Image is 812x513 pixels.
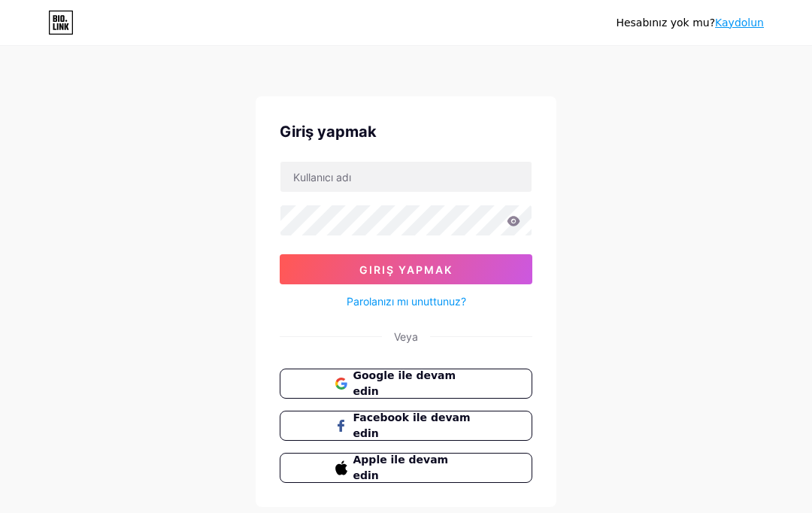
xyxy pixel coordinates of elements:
[280,123,377,141] font: Giriş yapmak
[715,17,764,29] a: Kaydolun
[353,411,471,439] font: Facebook ile devam edin
[280,162,532,192] input: Kullanıcı adı
[359,263,453,276] font: Giriş yapmak
[280,369,532,399] button: Google ile devam edin
[280,411,532,441] button: Facebook ile devam edin
[347,295,466,308] font: Parolanızı mı unuttunuz?
[394,330,418,343] font: Veya
[347,293,466,309] a: Parolanızı mı unuttunuz?
[353,369,456,397] font: Google ile devam edin
[280,254,532,284] button: Giriş yapmak
[280,453,532,483] button: Apple ile devam edin
[353,454,449,481] font: Apple ile devam edin
[616,17,715,29] font: Hesabınız yok mu?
